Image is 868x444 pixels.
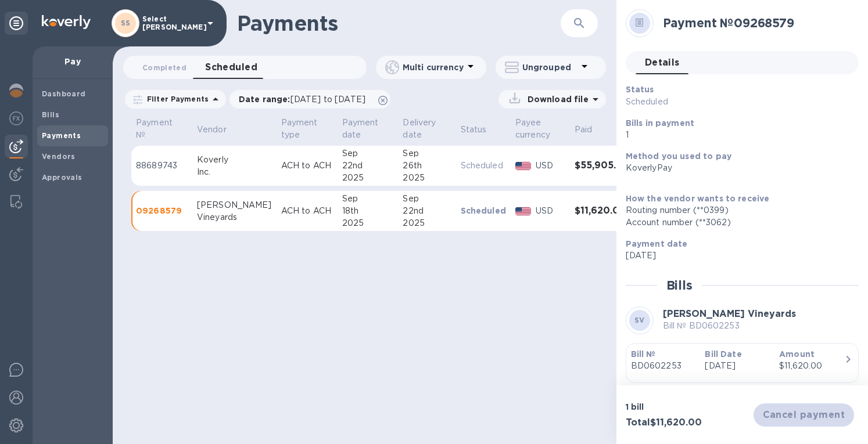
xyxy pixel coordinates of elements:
[197,211,272,223] div: Vineyards
[5,12,28,35] div: Unpin categories
[626,401,738,413] p: 1 bill
[403,62,464,73] p: Multi currency
[626,96,775,108] p: Scheduled
[197,124,227,136] p: Vendor
[342,117,379,141] p: Payment date
[779,349,815,359] b: Amount
[342,117,394,141] span: Payment date
[536,160,565,172] p: USD
[645,55,680,71] span: Details
[142,62,186,74] span: Completed
[779,360,844,372] div: $11,620.00
[575,124,593,136] p: Paid
[626,129,849,141] p: 1
[626,250,849,262] p: [DATE]
[136,205,188,216] p: 09268579
[281,117,318,141] p: Payment type
[626,204,849,216] div: Routing number (**0399)
[461,160,506,172] p: Scheduled
[42,131,81,140] b: Payments
[626,343,859,383] button: Bill №BD0602253Bill Date[DATE]Amount$11,620.00
[136,160,188,172] p: 88689743
[142,15,200,31] p: Select [PERSON_NAME]
[626,417,738,428] h3: Total $11,620.00
[663,308,796,319] b: [PERSON_NAME] Vineyards
[197,124,242,136] span: Vendor
[403,117,451,141] span: Delivery date
[522,62,578,73] p: Ungrouped
[515,117,565,141] span: Payee currency
[205,59,257,75] span: Scheduled
[42,173,83,182] b: Approvals
[461,124,502,136] span: Status
[663,320,796,332] p: Bill № BD0602253
[403,193,451,205] div: Sep
[515,162,531,170] img: USD
[626,162,849,174] div: KoverlyPay
[634,316,645,324] b: SV
[290,95,365,104] span: [DATE] to [DATE]
[229,90,390,109] div: Date range:[DATE] to [DATE]
[575,205,628,216] h3: $11,620.00
[342,147,394,160] div: Sep
[626,239,688,248] b: Payment date
[42,152,76,161] b: Vendors
[626,118,694,128] b: Bills in payment
[342,172,394,184] div: 2025
[197,166,272,178] div: Inc.
[197,199,272,211] div: [PERSON_NAME]
[403,117,436,141] p: Delivery date
[136,117,188,141] span: Payment №
[142,94,209,104] p: Filter Payments
[403,160,451,172] div: 26th
[705,360,770,372] p: [DATE]
[403,147,451,160] div: Sep
[536,205,565,217] p: USD
[136,117,173,141] p: Payment №
[575,160,628,171] h3: $55,905.76
[626,216,849,229] div: Account number (**3062)
[239,93,371,105] p: Date range :
[342,193,394,205] div: Sep
[121,19,131,27] b: SS
[663,16,849,30] h2: Payment № 09268579
[631,360,696,372] p: BD0602253
[626,85,654,94] b: Status
[342,217,394,229] div: 2025
[281,160,333,172] p: ACH to ACH
[281,117,333,141] span: Payment type
[523,93,589,105] p: Download file
[631,349,656,359] b: Bill №
[342,160,394,172] div: 22nd
[281,205,333,217] p: ACH to ACH
[403,172,451,184] div: 2025
[666,278,693,293] h2: Bills
[705,349,741,359] b: Bill Date
[237,11,561,35] h1: Payments
[461,124,487,136] p: Status
[461,205,506,216] p: Scheduled
[42,15,91,29] img: Logo
[403,217,451,229] div: 2025
[515,117,550,141] p: Payee currency
[403,205,451,217] div: 22nd
[575,124,608,136] span: Paid
[9,111,23,125] img: Foreign exchange
[626,151,731,161] b: Method you used to pay
[515,207,531,215] img: USD
[42,56,103,67] p: Pay
[342,205,394,217] div: 18th
[197,154,272,166] div: Koverly
[42,89,86,98] b: Dashboard
[42,110,59,119] b: Bills
[626,194,770,203] b: How the vendor wants to receive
